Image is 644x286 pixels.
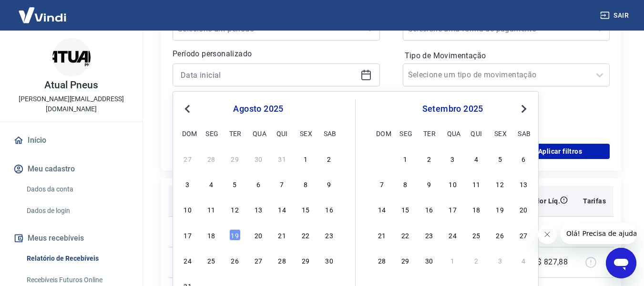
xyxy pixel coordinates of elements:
[229,203,241,215] div: Choose terça-feira, 12 de agosto de 2025
[182,153,194,164] div: Choose domingo, 27 de julho de 2025
[300,178,311,190] div: Choose sexta-feira, 8 de agosto de 2025
[583,196,606,206] p: Tarifas
[470,153,482,164] div: Choose quinta-feira, 4 de setembro de 2025
[399,254,411,266] div: Choose segunda-feira, 29 de setembro de 2025
[470,203,482,215] div: Choose quinta-feira, 18 de setembro de 2025
[276,178,288,190] div: Choose quinta-feira, 7 de agosto de 2025
[324,178,335,190] div: Choose sábado, 9 de agosto de 2025
[182,103,193,115] button: Previous Month
[11,130,131,151] a: Início
[423,203,435,215] div: Choose terça-feira, 16 de setembro de 2025
[11,159,131,180] button: Meu cadastro
[253,153,264,164] div: Choose quarta-feira, 30 de julho de 2025
[300,153,311,164] div: Choose sexta-feira, 1 de agosto de 2025
[470,254,482,266] div: Choose quinta-feira, 2 de outubro de 2025
[518,153,529,164] div: Choose sábado, 6 de setembro de 2025
[399,127,411,139] div: seg
[470,178,482,190] div: Choose quinta-feira, 11 de setembro de 2025
[182,178,194,190] div: Choose domingo, 3 de agosto de 2025
[182,229,194,241] div: Choose domingo, 17 de agosto de 2025
[276,203,288,215] div: Choose quinta-feira, 14 de agosto de 2025
[229,178,241,190] div: Choose terça-feira, 5 de agosto de 2025
[494,127,506,139] div: sex
[253,203,264,215] div: Choose quarta-feira, 13 de agosto de 2025
[276,127,288,139] div: qui
[375,151,531,267] div: month 2025-09
[494,203,506,215] div: Choose sexta-feira, 19 de setembro de 2025
[494,153,506,164] div: Choose sexta-feira, 5 de setembro de 2025
[518,229,529,241] div: Choose sábado, 27 de setembro de 2025
[229,229,241,241] div: Choose terça-feira, 19 de agosto de 2025
[376,127,388,139] div: dom
[518,103,530,115] button: Next Month
[276,254,288,266] div: Choose quinta-feira, 28 de agosto de 2025
[470,229,482,241] div: Choose quinta-feira, 25 de setembro de 2025
[447,229,459,241] div: Choose quarta-feira, 24 de setembro de 2025
[447,254,459,266] div: Choose quarta-feira, 1 de outubro de 2025
[182,203,194,215] div: Choose domingo, 10 de agosto de 2025
[182,127,194,139] div: dom
[276,153,288,164] div: Choose quinta-feira, 31 de julho de 2025
[399,229,411,241] div: Choose segunda-feira, 22 de setembro de 2025
[276,229,288,241] div: Choose quinta-feira, 21 de agosto de 2025
[300,254,311,266] div: Choose sexta-feira, 29 de agosto de 2025
[447,153,459,164] div: Choose quarta-feira, 3 de setembro de 2025
[23,180,131,199] a: Dados da conta
[399,153,411,164] div: Choose segunda-feira, 1 de setembro de 2025
[229,127,241,139] div: ter
[324,254,335,266] div: Choose sábado, 30 de agosto de 2025
[376,153,388,164] div: Choose domingo, 31 de agosto de 2025
[447,127,459,139] div: qua
[494,178,506,190] div: Choose sexta-feira, 12 de setembro de 2025
[518,178,529,190] div: Choose sábado, 13 de setembro de 2025
[376,229,388,241] div: Choose domingo, 21 de setembro de 2025
[181,103,336,115] div: agosto 2025
[470,127,482,139] div: qui
[300,203,311,215] div: Choose sexta-feira, 15 de agosto de 2025
[52,38,91,76] img: b7dbf8c6-a9bd-4944-97d5-addfc2141217.jpeg
[530,256,568,268] p: -R$ 827,88
[606,248,636,278] iframe: Botão para abrir a janela de mensagens
[205,203,217,215] div: Choose segunda-feira, 11 de agosto de 2025
[518,254,529,266] div: Choose sábado, 4 de outubro de 2025
[300,229,311,241] div: Choose sexta-feira, 22 de agosto de 2025
[253,229,264,241] div: Choose quarta-feira, 20 de agosto de 2025
[324,203,335,215] div: Choose sábado, 16 de agosto de 2025
[23,249,131,268] a: Relatório de Recebíveis
[205,254,217,266] div: Choose segunda-feira, 25 de agosto de 2025
[11,0,73,30] img: Vindi
[324,153,335,164] div: Choose sábado, 2 de agosto de 2025
[376,254,388,266] div: Choose domingo, 28 de setembro de 2025
[23,201,131,221] a: Dados de login
[518,127,529,139] div: sab
[324,229,335,241] div: Choose sábado, 23 de agosto de 2025
[253,254,264,266] div: Choose quarta-feira, 27 de agosto de 2025
[423,178,435,190] div: Choose terça-feira, 9 de setembro de 2025
[205,153,217,164] div: Choose segunda-feira, 28 de julho de 2025
[518,203,529,215] div: Choose sábado, 20 de setembro de 2025
[173,48,380,60] p: Período personalizado
[423,229,435,241] div: Choose terça-feira, 23 de setembro de 2025
[598,7,633,24] button: Sair
[376,178,388,190] div: Choose domingo, 7 de setembro de 2025
[529,196,560,206] p: Valor Líq.
[375,103,531,115] div: setembro 2025
[181,68,357,82] input: Data inicial
[376,203,388,215] div: Choose domingo, 14 de setembro de 2025
[300,127,311,139] div: sex
[423,153,435,164] div: Choose terça-feira, 2 de setembro de 2025
[399,178,411,190] div: Choose segunda-feira, 8 de setembro de 2025
[494,254,506,266] div: Choose sexta-feira, 3 de outubro de 2025
[6,7,80,14] span: Olá! Precisa de ajuda?
[405,50,608,62] label: Tipo de Movimentação
[423,127,435,139] div: ter
[253,178,264,190] div: Choose quarta-feira, 6 de agosto de 2025
[11,228,131,249] button: Meus recebíveis
[447,178,459,190] div: Choose quarta-feira, 10 de setembro de 2025
[561,223,636,244] iframe: Mensagem da empresa
[494,229,506,241] div: Choose sexta-feira, 26 de setembro de 2025
[399,203,411,215] div: Choose segunda-feira, 15 de setembro de 2025
[205,178,217,190] div: Choose segunda-feira, 4 de agosto de 2025
[447,203,459,215] div: Choose quarta-feira, 17 de setembro de 2025
[253,127,264,139] div: qua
